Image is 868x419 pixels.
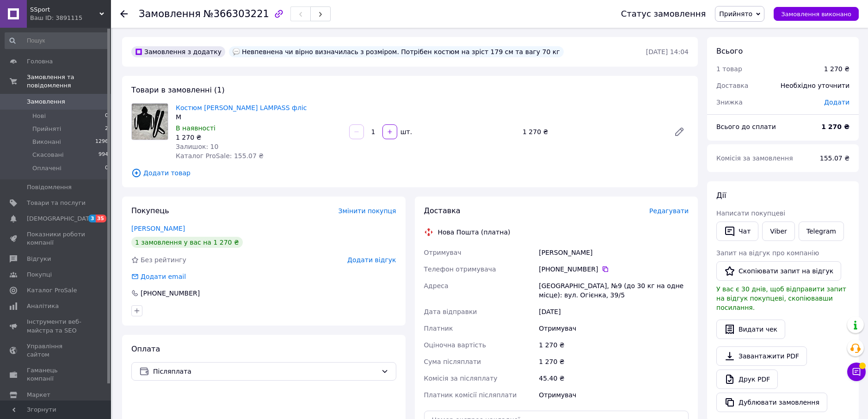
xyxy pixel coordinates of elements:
[537,244,690,261] div: [PERSON_NAME]
[716,99,743,106] span: Знижка
[424,358,481,365] span: Сума післяплати
[27,391,50,399] span: Маркет
[398,127,413,136] div: шт.
[27,73,111,90] span: Замовлення та повідомлення
[716,346,807,366] a: Завантажити PDF
[130,272,187,281] div: Додати email
[820,154,850,162] span: 155.07 ₴
[762,222,794,241] a: Viber
[27,318,86,334] span: Інструменти веб-майстра та SEO
[799,222,844,241] a: Telegram
[32,112,46,120] span: Нові
[132,104,168,140] img: Костюм FRED PERRY LAMPASS фліс
[775,75,855,96] div: Необхідно уточнити
[32,164,62,173] span: Оплачені
[30,14,111,22] div: Ваш ID: 3891115
[781,11,851,18] span: Замовлення виконано
[27,255,51,263] span: Відгуки
[716,393,827,412] button: Дублювати замовлення
[140,289,201,298] div: [PHONE_NUMBER]
[131,168,689,178] span: Додати товар
[716,285,846,311] span: У вас є 30 днів, щоб відправити запит на відгук покупцеві, скопіювавши посилання.
[537,320,690,337] div: Отримувач
[120,9,128,18] div: Повернутися назад
[105,125,108,133] span: 2
[424,249,462,256] span: Отримувач
[339,207,396,215] span: Змінити покупця
[27,366,86,383] span: Гаманець компанії
[537,370,690,387] div: 45.40 ₴
[27,98,65,106] span: Замовлення
[88,215,96,222] span: 3
[539,265,689,274] div: [PHONE_NUMBER]
[229,46,564,57] div: Невпевнена чи вірно визначилась з розміром. Потрібен костюм на зріст 179 см та вагу 70 кг
[716,370,778,389] a: Друк PDF
[621,9,706,18] div: Статус замовлення
[32,138,61,146] span: Виконані
[347,256,396,264] span: Додати відгук
[716,222,758,241] button: Чат
[716,261,841,281] button: Скопіювати запит на відгук
[774,7,859,21] button: Замовлення виконано
[98,151,108,159] span: 994
[27,199,86,207] span: Товари та послуги
[233,48,240,55] img: :speech_balloon:
[131,86,225,94] span: Товари в замовленні (1)
[176,133,342,142] div: 1 270 ₴
[537,303,690,320] div: [DATE]
[131,46,225,57] div: Замовлення з додатку
[537,353,690,370] div: 1 270 ₴
[131,225,185,232] a: [PERSON_NAME]
[716,249,819,257] span: Запит на відгук про компанію
[32,151,64,159] span: Скасовані
[139,8,201,19] span: Замовлення
[824,64,850,74] div: 1 270 ₴
[105,164,108,173] span: 0
[27,342,86,359] span: Управління сайтом
[716,65,742,73] span: 1 товар
[176,104,307,111] a: Костюм [PERSON_NAME] LAMPASS фліс
[176,143,218,150] span: Залишок: 10
[32,125,61,133] span: Прийняті
[27,57,53,66] span: Головна
[30,6,99,14] span: SSport
[153,366,377,376] span: Післяплата
[424,341,486,349] span: Оціночна вартість
[519,125,666,138] div: 1 270 ₴
[176,152,264,160] span: Каталог ProSale: 155.07 ₴
[27,183,72,191] span: Повідомлення
[141,256,186,264] span: Без рейтингу
[105,112,108,120] span: 0
[716,191,726,200] span: Дії
[176,124,215,132] span: В наявності
[176,112,342,122] div: M
[847,363,866,381] button: Чат з покупцем
[424,265,496,273] span: Телефон отримувача
[424,391,517,399] span: Платник комісії післяплати
[424,282,449,290] span: Адреса
[27,302,59,310] span: Аналітика
[27,286,77,295] span: Каталог ProSale
[716,320,785,339] button: Видати чек
[649,207,689,215] span: Редагувати
[537,337,690,353] div: 1 270 ₴
[719,10,752,18] span: Прийнято
[821,123,850,130] b: 1 270 ₴
[424,375,498,382] span: Комісія за післяплату
[824,99,850,106] span: Додати
[5,32,109,49] input: Пошук
[95,138,108,146] span: 1296
[716,209,785,217] span: Написати покупцеві
[716,47,743,55] span: Всього
[646,48,689,55] time: [DATE] 14:04
[716,82,748,89] span: Доставка
[131,237,243,248] div: 1 замовлення у вас на 1 270 ₴
[27,215,95,223] span: [DEMOGRAPHIC_DATA]
[716,154,793,162] span: Комісія за замовлення
[27,230,86,247] span: Показники роботи компанії
[537,277,690,303] div: [GEOGRAPHIC_DATA], №9 (до 30 кг на одне місце): вул. Огієнка, 39/5
[670,123,689,141] a: Редагувати
[140,272,187,281] div: Додати email
[716,123,776,130] span: Всього до сплати
[96,215,106,222] span: 35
